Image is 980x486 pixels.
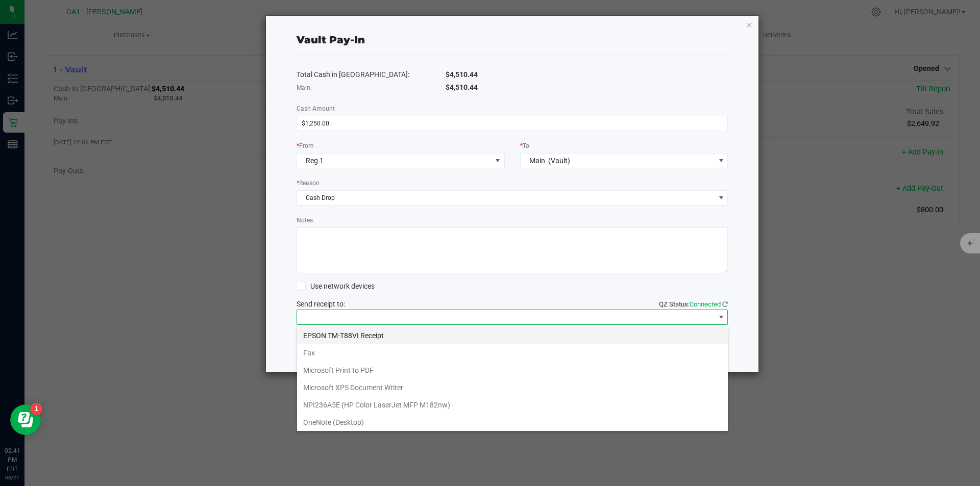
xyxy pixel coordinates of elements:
[520,141,529,150] label: To
[446,70,478,79] span: $4,510.44
[297,216,313,225] label: Notes
[297,32,365,47] div: Vault Pay-In
[297,396,728,414] li: NPI236A5E (HP Color LaserJet MFP M182nw)
[529,157,545,165] span: Main
[297,191,715,205] span: Cash Drop
[297,281,375,292] label: Use network devices
[297,141,314,150] label: From
[297,362,728,379] li: Microsoft Print to PDF
[446,83,478,91] span: $4,510.44
[297,300,345,308] span: Send receipt to:
[297,379,728,396] li: Microsoft XPS Document Writer
[297,178,320,188] label: Reason
[297,105,335,112] span: Cash Amount
[297,84,312,91] span: Main:
[548,157,570,165] span: (Vault)
[297,70,409,79] span: Total Cash in [GEOGRAPHIC_DATA]:
[30,403,42,415] iframe: Resource center unread badge
[297,327,728,344] li: EPSON TM-T88VI Receipt
[306,157,324,165] span: Reg 1
[297,414,728,431] li: OneNote (Desktop)
[297,344,728,362] li: Fax
[10,404,41,435] iframe: Resource center
[659,300,728,308] span: QZ Status:
[690,300,721,308] span: Connected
